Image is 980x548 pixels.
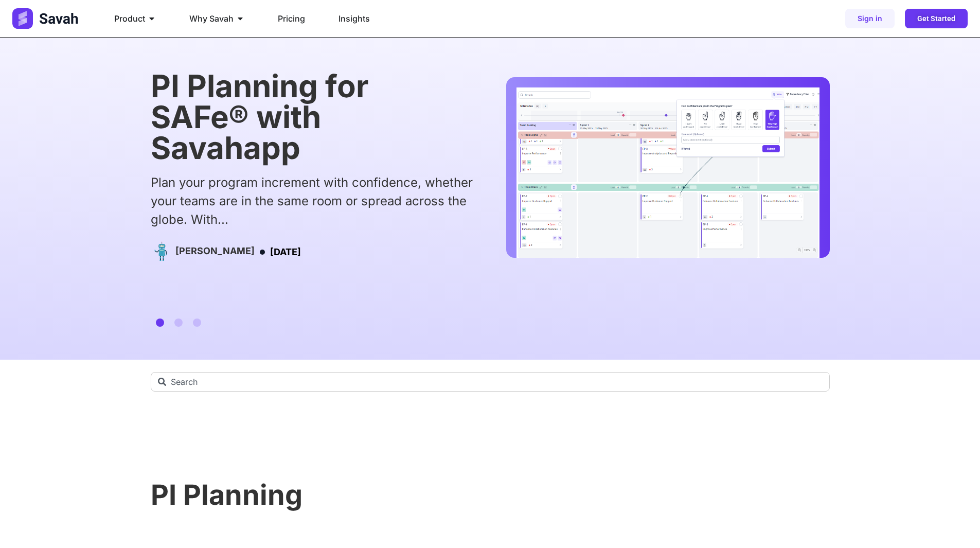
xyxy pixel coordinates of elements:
[174,319,183,327] span: Go to slide 2
[278,12,305,25] a: Pricing
[917,15,955,22] span: Get Started
[338,12,370,25] a: Insights
[270,246,301,257] time: [DATE]
[858,15,882,22] span: Sign in
[151,372,830,392] input: Search
[151,241,171,261] img: Picture of Emerson Cole
[905,9,968,28] a: Get Started
[193,319,201,327] span: Go to slide 3
[151,173,473,229] div: Plan your program increment with confidence, whether your teams are in the same room or spread ac...
[845,9,895,28] a: Sign in
[106,8,627,29] div: Menu Toggle
[189,12,234,25] span: Why Savah
[151,70,830,308] div: 1 / 3
[156,319,164,327] span: Go to slide 1
[106,8,627,29] nav: Menu
[175,245,255,257] h4: [PERSON_NAME]
[151,67,368,166] a: PI Planning for SAFe® with Savahapp
[114,12,145,25] span: Product
[151,481,830,509] h3: PI Planning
